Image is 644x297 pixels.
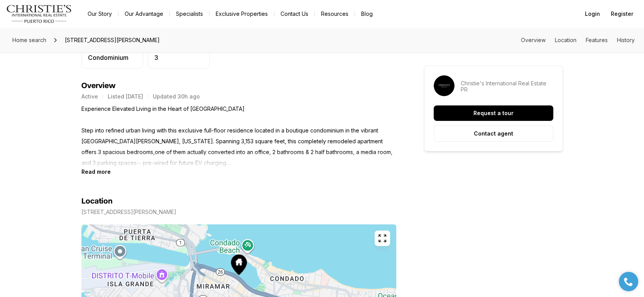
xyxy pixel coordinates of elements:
[153,93,200,100] p: Updated 30h ago
[274,8,314,19] button: Contact Us
[434,105,553,121] button: Request a tour
[521,37,546,43] a: Skip to: Overview
[355,8,379,19] a: Blog
[606,6,638,22] button: Register
[611,11,633,17] span: Register
[81,104,396,168] p: Experience Elevated Living in the Heart of [GEOGRAPHIC_DATA] Step into refined urban living with ...
[108,93,143,100] p: Listed [DATE]
[521,37,635,43] nav: Page section menu
[88,54,128,61] p: Condominium
[586,37,608,43] a: Skip to: Features
[210,8,274,19] a: Exclusive Properties
[580,6,605,22] button: Login
[434,126,553,142] button: Contact agent
[154,54,176,61] p: 3
[12,37,46,43] span: Home search
[81,93,98,100] p: Active
[81,197,113,206] h4: Location
[617,37,635,43] a: Skip to: History
[81,81,396,90] h4: Overview
[461,80,553,93] p: Christie's International Real Estate PR
[9,34,49,46] a: Home search
[473,110,514,116] p: Request a tour
[555,37,576,43] a: Skip to: Location
[585,11,600,17] span: Login
[81,8,118,19] a: Our Story
[81,168,111,175] button: Read more
[62,34,163,46] span: [STREET_ADDRESS][PERSON_NAME]
[170,8,209,19] a: Specialists
[315,8,355,19] a: Resources
[6,5,72,23] img: logo
[118,8,169,19] a: Our Advantage
[81,209,176,215] p: [STREET_ADDRESS][PERSON_NAME]
[474,131,513,137] p: Contact agent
